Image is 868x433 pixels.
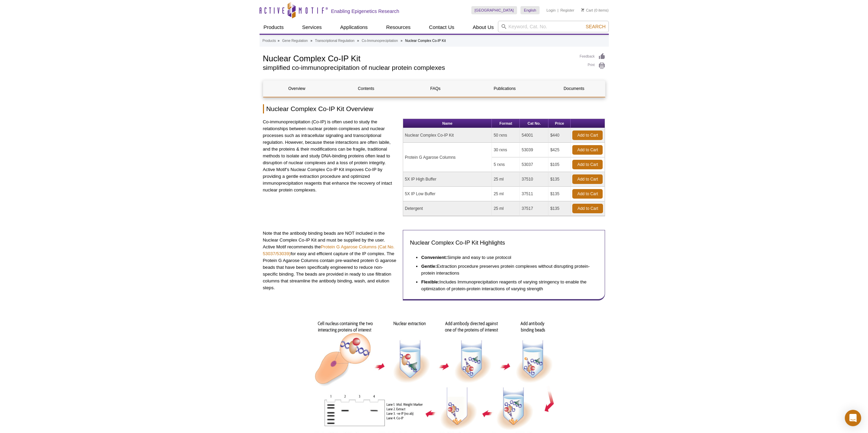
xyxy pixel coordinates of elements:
a: Add to Cart [572,130,603,140]
td: 25 ml [492,172,520,187]
td: 50 rxns [492,128,520,143]
td: 5 rxns [492,157,520,172]
td: $425 [548,143,571,157]
li: » [400,39,402,43]
a: Publications [471,80,538,97]
a: Contents [333,80,400,97]
img: Your Cart [581,8,584,12]
td: 5X IP High Buffer [403,172,492,187]
li: | [558,6,559,14]
a: Feedback [580,53,605,60]
td: 53037 [520,157,548,172]
a: Applications [336,21,372,34]
td: Protein G Agarose Columns [403,143,492,172]
td: $135 [548,187,571,201]
td: Nuclear Complex Co-IP Kit [403,128,492,143]
a: Add to Cart [572,145,603,155]
td: 53039 [520,143,548,157]
li: Simple and easy to use protocol [421,252,591,261]
td: $105 [548,157,571,172]
h1: Nuclear Complex Co-IP Kit [263,53,573,63]
li: (0 items) [581,6,609,14]
td: $135 [548,201,571,216]
a: Add to Cart [572,174,603,184]
a: Print [580,62,605,69]
a: Contact Us [425,21,458,34]
th: Price [548,119,571,128]
strong: Gentle: [421,264,437,269]
a: Register [560,8,574,13]
strong: Flexible: [421,279,440,284]
a: Products [263,38,276,44]
a: Add to Cart [572,204,603,213]
td: 30 rxns [492,143,520,157]
a: Login [546,8,556,13]
span: Search [586,24,605,29]
a: About Us [469,21,498,34]
td: 37517 [520,201,548,216]
td: Detergent [403,201,492,216]
a: Gene Regulation [282,38,308,44]
td: 37510 [520,172,548,187]
a: Documents [540,80,607,97]
td: 25 ml [492,201,520,216]
li: Extraction procedure preserves protein complexes without disrupting protein-protein interactions [421,261,591,277]
th: Cat No. [520,119,548,128]
a: Co-Immunoprecipitation [362,38,398,44]
td: 25 ml [492,187,520,201]
input: Keyword, Cat. No. [498,21,609,32]
td: 54001 [520,128,548,143]
li: » [278,39,280,43]
a: Products [260,21,288,34]
p: Note that the antibody binding beads are NOT included in the Nuclear Complex Co-IP Kit and must b... [263,230,398,291]
a: Protein G Agarose Columns (Cat No. 53037/53039) [263,244,395,256]
div: Open Intercom Messenger [845,410,861,426]
a: Transcriptional Regulation [315,38,355,44]
td: 37511 [520,187,548,201]
a: FAQs [402,80,469,97]
li: » [310,39,312,43]
th: Name [403,119,492,128]
a: Resources [382,21,415,34]
a: Cart [581,8,593,13]
td: $135 [548,172,571,187]
h2: simplified co-immunoprecipitation of nuclear protein complexes [263,65,573,71]
td: $440 [548,128,571,143]
h2: Nuclear Complex Co-IP Kit Overview [263,104,605,113]
li: » [357,39,359,43]
a: [GEOGRAPHIC_DATA] [471,6,517,14]
p: Co-immunoprecipitation (Co-IP) is often used to study the relationships between nuclear protein c... [263,119,398,194]
a: Services [298,21,326,34]
button: Search [584,24,607,30]
th: Format [492,119,520,128]
li: Includes Immunoprecipitation reagents of varying stringency to enable the optimization of protein... [421,277,591,292]
strong: Convenient: [421,255,447,260]
h3: Nuclear Complex Co-IP Kit Highlights [410,239,598,247]
a: Add to Cart [572,160,603,169]
li: Nuclear Complex Co-IP Kit [405,39,446,43]
td: 5X IP Low Buffer [403,187,492,201]
a: English [520,6,540,14]
a: Overview [263,80,330,97]
h2: Enabling Epigenetics Research [331,8,399,14]
a: Add to Cart [572,189,603,199]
